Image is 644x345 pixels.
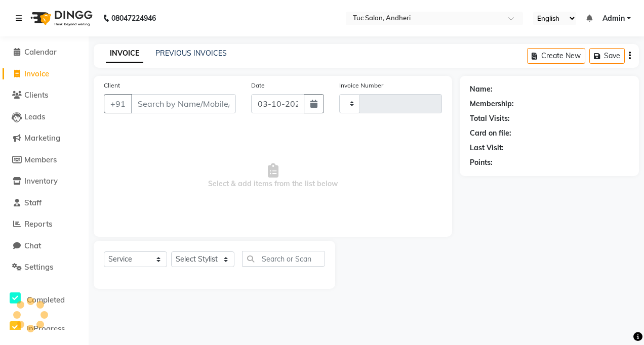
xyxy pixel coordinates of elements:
[24,133,60,143] span: Marketing
[470,128,511,139] div: Card on file:
[24,198,42,207] span: Staff
[251,81,265,90] label: Date
[24,155,57,164] span: Members
[3,240,86,252] a: Chat
[339,81,383,90] label: Invoice Number
[27,295,65,305] span: Completed
[24,176,58,186] span: Inventory
[106,45,143,63] a: INVOICE
[470,113,510,124] div: Total Visits:
[3,90,86,101] a: Clients
[470,143,504,153] div: Last Visit:
[104,125,442,227] span: Select & add items from the list below
[602,13,625,24] span: Admin
[470,157,493,168] div: Points:
[3,262,86,273] a: Settings
[3,111,86,123] a: Leads
[24,262,53,272] span: Settings
[3,154,86,166] a: Members
[131,94,236,113] input: Search by Name/Mobile/Email/Code
[3,68,86,80] a: Invoice
[24,69,49,78] span: Invoice
[589,48,625,64] button: Save
[24,90,48,100] span: Clients
[242,251,325,267] input: Search or Scan
[3,133,86,144] a: Marketing
[470,99,514,109] div: Membership:
[24,219,52,229] span: Reports
[3,47,86,58] a: Calendar
[470,84,493,95] div: Name:
[155,49,227,58] a: PREVIOUS INVOICES
[24,47,57,57] span: Calendar
[104,94,132,113] button: +91
[24,112,45,121] span: Leads
[26,4,95,32] img: logo
[104,81,120,90] label: Client
[111,4,156,32] b: 08047224946
[3,219,86,230] a: Reports
[527,48,585,64] button: Create New
[27,324,65,333] span: InProgress
[3,197,86,209] a: Staff
[24,241,41,250] span: Chat
[3,176,86,187] a: Inventory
